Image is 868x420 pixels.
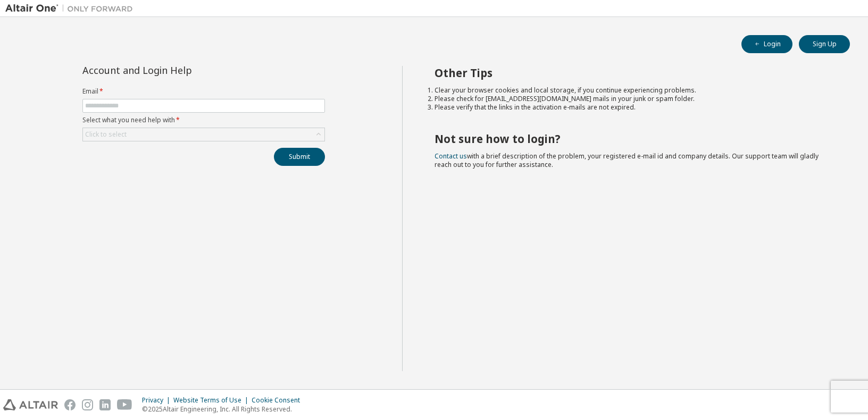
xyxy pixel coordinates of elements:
[435,66,831,80] h2: Other Tips
[82,66,277,74] div: Account and Login Help
[82,399,93,410] img: instagram.svg
[173,396,252,405] div: Website Terms of Use
[5,3,138,14] img: Altair One
[64,399,76,410] img: facebook.svg
[117,399,132,410] img: youtube.svg
[85,130,127,139] div: Click to select
[142,405,306,414] p: © 2025 Altair Engineering, Inc. All Rights Reserved.
[82,116,325,124] label: Select what you need help with
[3,399,58,410] img: altair_logo.svg
[741,35,792,53] button: Login
[99,399,111,410] img: linkedin.svg
[83,128,324,141] div: Click to select
[82,87,325,96] label: Email
[435,132,831,146] h2: Not sure how to login?
[799,35,850,53] button: Sign Up
[435,86,831,95] li: Clear your browser cookies and local storage, if you continue experiencing problems.
[435,103,831,112] li: Please verify that the links in the activation e-mails are not expired.
[252,396,306,405] div: Cookie Consent
[142,396,173,405] div: Privacy
[274,148,325,166] button: Submit
[435,152,819,169] span: with a brief description of the problem, your registered e-mail id and company details. Our suppo...
[435,152,467,161] a: Contact us
[435,95,831,103] li: Please check for [EMAIL_ADDRESS][DOMAIN_NAME] mails in your junk or spam folder.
